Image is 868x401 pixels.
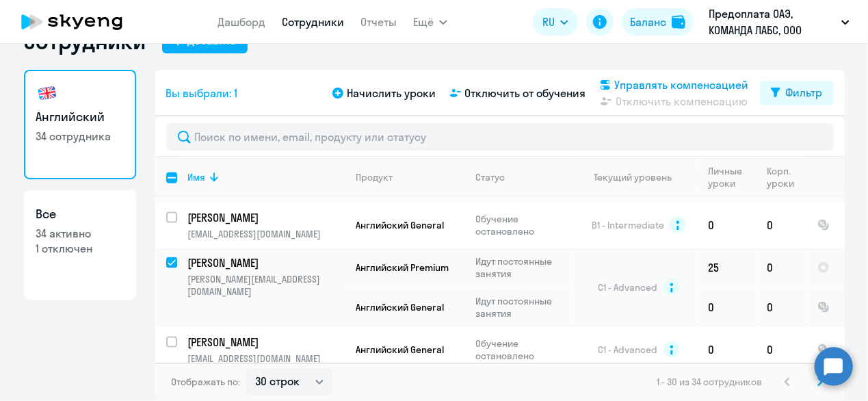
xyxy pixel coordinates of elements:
[760,81,834,105] button: Фильтр
[36,226,124,241] p: 34 активно
[533,8,578,36] button: RU
[698,248,757,287] td: 25
[709,5,836,38] p: Предоплата ОАЭ, КОМАНДА ЛАБС, ООО
[188,255,343,270] p: [PERSON_NAME]
[476,337,570,362] p: Обучение остановлено
[413,14,434,30] span: Ещё
[356,171,393,183] div: Продукт
[594,171,672,183] div: Текущий уровень
[630,14,666,30] div: Баланс
[657,376,763,388] span: 1 - 30 из 34 сотрудников
[592,219,664,231] span: B1 - Intermediate
[166,123,834,151] input: Поиск по имени, email, продукту или статусу
[36,241,124,256] p: 1 отключен
[757,248,806,287] td: 0
[413,8,447,36] button: Ещё
[698,327,757,372] td: 0
[188,171,345,183] div: Имя
[599,344,658,356] span: C1 - Advanced
[356,301,445,313] span: Английский General
[356,219,445,231] span: Английский General
[188,273,345,298] p: [PERSON_NAME][EMAIL_ADDRESS][DOMAIN_NAME]
[465,85,586,101] span: Отключить от обучения
[188,255,345,270] a: [PERSON_NAME]
[172,376,241,388] span: Отображать по:
[282,15,344,29] a: Сотрудники
[615,77,749,93] span: Управлять компенсацией
[218,15,265,29] a: Дашборд
[542,14,555,30] span: RU
[599,281,658,294] span: C1 - Advanced
[476,255,570,280] p: Идут постоянные занятия
[709,165,756,190] div: Личные уроки
[581,171,697,183] div: Текущий уровень
[356,261,449,274] span: Английский Premium
[698,203,757,248] td: 0
[36,205,124,223] h3: Все
[757,203,806,248] td: 0
[757,287,806,327] td: 0
[36,82,58,104] img: english
[622,8,694,36] button: Балансbalance
[24,190,136,300] a: Все34 активно1 отключен
[166,85,238,101] span: Вы выбрали: 1
[672,15,685,29] img: balance
[188,228,345,240] p: [EMAIL_ADDRESS][DOMAIN_NAME]
[698,287,757,327] td: 0
[188,171,206,183] div: Имя
[36,108,124,126] h3: Английский
[476,171,505,183] div: Статус
[24,70,136,179] a: Английский34 сотрудника
[188,335,343,350] p: [PERSON_NAME]
[360,15,397,29] a: Отчеты
[757,327,806,372] td: 0
[702,5,856,38] button: Предоплата ОАЭ, КОМАНДА ЛАБС, ООО
[188,210,343,225] p: [PERSON_NAME]
[767,165,806,190] div: Корп. уроки
[476,213,570,237] p: Обучение остановлено
[188,352,345,365] p: [EMAIL_ADDRESS][DOMAIN_NAME]
[188,210,345,225] a: [PERSON_NAME]
[786,84,823,101] div: Фильтр
[36,129,124,144] p: 34 сотрудника
[188,335,345,350] a: [PERSON_NAME]
[476,295,570,320] p: Идут постоянные занятия
[347,85,436,101] span: Начислить уроки
[356,344,445,356] span: Английский General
